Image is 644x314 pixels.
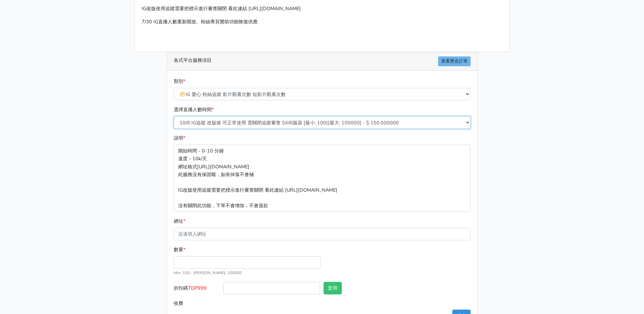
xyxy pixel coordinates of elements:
small: Min: 100 - [PERSON_NAME]: 100000 [174,270,242,275]
input: 這邊填入網址 [174,228,471,240]
label: 網址 [174,217,185,225]
label: 類別 [174,77,185,85]
div: 各式平台服務項目 [167,52,477,71]
p: 7/30 IG直播人數重新開放、粉絲專頁贊助功能恢復供應 [142,18,503,26]
label: 收費 [172,297,222,310]
label: 數量 [174,246,185,253]
label: 說明 [174,134,185,142]
button: 套用 [324,282,342,294]
p: 開始時間 - 0-10 分鐘 速度 - 10k/天 網址格式[URL][DOMAIN_NAME] 此服務沒有保固喔，如有掉落不會補 IG改版使用追蹤需要把標示進行審查關閉 看此連結 [URL][... [174,145,471,212]
a: 查看歷史訂單 [438,56,471,66]
label: 折扣碼 [172,282,222,297]
span: TOP999 [188,285,207,291]
label: 選擇直播人數時間 [174,106,214,114]
p: IG改版使用追蹤需要把標示進行審查關閉 看此連結 [URL][DOMAIN_NAME] [142,5,503,13]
